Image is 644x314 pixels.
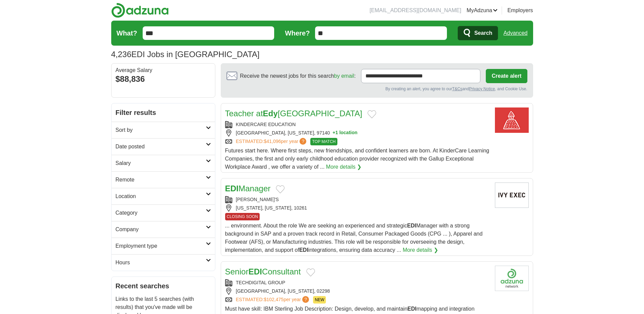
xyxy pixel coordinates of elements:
a: ESTIMATED:$102,475per year? [236,296,311,304]
strong: EDI [248,267,262,276]
span: 4,236 [111,48,132,61]
a: More details ❯ [326,163,361,171]
h2: Remote [116,176,206,184]
a: by email [334,73,354,79]
h2: Recent searches [116,281,211,291]
strong: EDI [225,184,239,193]
h2: Date posted [116,143,206,151]
span: ? [300,138,306,145]
div: Average Salary [116,68,211,73]
a: Salary [112,155,215,171]
span: NEW [313,296,326,304]
span: Search [474,26,492,40]
h2: Salary [116,159,206,167]
img: Company logo [495,183,529,208]
h2: Employment type [116,242,206,250]
h2: Sort by [116,126,206,134]
a: T&Cs [452,87,462,91]
div: [GEOGRAPHIC_DATA], [US_STATE], 97140 [225,129,490,137]
a: EDIManager [225,184,271,193]
button: Create alert [486,69,527,83]
h2: Hours [116,259,206,267]
a: Advanced [503,26,527,40]
span: + [333,129,335,137]
label: What? [117,28,137,38]
span: ... environment. About the role We are seeking an experienced and strategic Manager with a strong... [225,223,483,253]
strong: EDI [407,223,416,228]
a: Date posted [112,138,215,155]
div: [US_STATE], [US_STATE], 10261 [225,204,490,212]
img: KinderCare Education logo [495,107,529,133]
img: Company logo [495,266,529,291]
strong: Edy [263,109,278,118]
span: TOP MATCH [310,138,337,145]
img: Adzuna logo [111,3,169,18]
a: Employment type [112,238,215,254]
button: Add to favorite jobs [367,110,376,118]
a: Category [112,204,215,221]
button: Add to favorite jobs [276,185,285,193]
div: TECHDIGITAL GROUP [225,279,490,286]
span: CLOSING SOON [225,213,260,220]
a: SeniorEDIConsultant [225,267,301,276]
a: Privacy Notice [469,87,495,91]
a: Company [112,221,215,238]
label: Where? [285,28,310,38]
strong: EDI [299,247,308,253]
li: [EMAIL_ADDRESS][DOMAIN_NAME] [369,6,461,15]
div: $88,836 [116,73,211,85]
div: By creating an alert, you agree to our and , and Cookie Use. [226,86,527,92]
h2: Category [116,209,206,217]
strong: EDI [407,306,416,312]
span: ? [302,296,309,303]
a: MyAdzuna [467,6,498,15]
a: Employers [507,6,533,15]
a: Sort by [112,122,215,138]
h2: Company [116,225,206,234]
button: +1 location [333,129,358,137]
a: KINDERCARE EDUCATION [236,122,296,127]
a: Teacher atEdy[GEOGRAPHIC_DATA] [225,109,362,118]
span: Receive the newest jobs for this search : [240,72,356,80]
button: Add to favorite jobs [306,268,315,276]
span: $41,096 [264,139,281,144]
a: Remote [112,171,215,188]
a: Hours [112,254,215,271]
span: $102,475 [264,297,283,302]
a: Location [112,188,215,204]
button: Search [458,26,498,40]
div: [GEOGRAPHIC_DATA], [US_STATE], 02298 [225,288,490,295]
a: More details ❯ [403,246,438,254]
h2: Filter results [112,103,215,122]
div: [PERSON_NAME]'S [225,196,490,203]
h1: EDI Jobs in [GEOGRAPHIC_DATA] [111,50,260,59]
h2: Location [116,192,206,200]
span: Futures start here. Where first steps, new friendships, and confident learners are born. At Kinde... [225,148,490,170]
a: ESTIMATED:$41,096per year? [236,138,308,145]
